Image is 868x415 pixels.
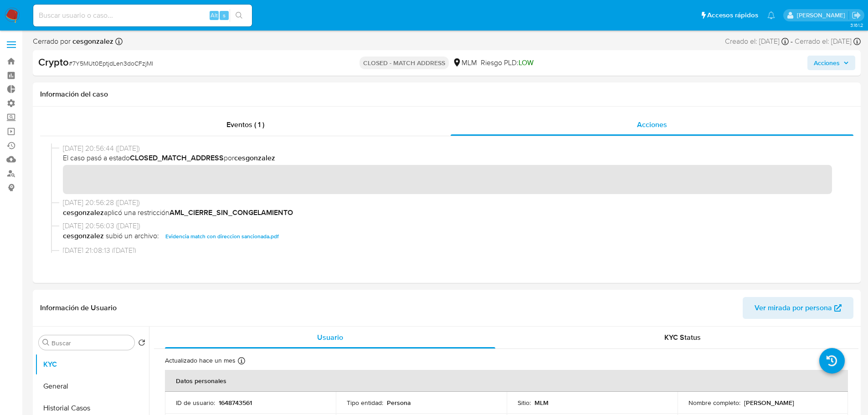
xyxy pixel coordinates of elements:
[71,36,113,46] b: cesgonzalez
[755,297,832,319] span: Ver mirada por persona
[211,11,218,20] span: Alt
[38,55,69,69] b: Crypto
[814,56,840,70] span: Acciones
[664,332,701,343] span: KYC Status
[230,9,248,22] button: search-icon
[688,399,740,407] p: Nombre completo :
[69,59,153,68] span: # 7Y5MUt0EptjdLen3doCFzjMI
[42,339,50,346] button: Buscar
[743,297,853,319] button: Ver mirada por persona
[387,399,411,407] p: Persona
[534,399,549,407] p: MLM
[481,58,534,68] span: Riesgo PLD:
[637,119,667,130] span: Acciones
[176,399,215,407] p: ID de usuario :
[707,10,758,20] span: Accesos rápidos
[795,36,861,46] div: Cerrado el: [DATE]
[807,56,855,70] button: Acciones
[40,303,117,313] h1: Información de Usuario
[791,36,793,46] span: -
[317,332,343,343] span: Usuario
[226,119,264,130] span: Eventos ( 1 )
[165,356,236,365] p: Actualizado hace un mes
[40,90,853,99] h1: Información del caso
[767,11,775,19] a: Notificaciones
[725,36,789,46] div: Creado el: [DATE]
[138,339,145,349] button: Volver al orden por defecto
[219,399,252,407] p: 1648743561
[852,10,861,20] a: Salir
[51,339,131,347] input: Buscar
[452,58,477,68] div: MLM
[35,375,149,397] button: General
[33,10,252,21] input: Buscar usuario o caso...
[519,57,534,68] span: LOW
[518,399,531,407] p: Sitio :
[360,56,449,69] p: CLOSED - MATCH ADDRESS
[35,354,149,375] button: KYC
[744,399,794,407] p: [PERSON_NAME]
[223,11,226,20] span: s
[165,370,848,392] th: Datos personales
[33,36,113,46] span: Cerrado por
[797,11,848,20] p: nicolas.tyrkiel@mercadolibre.com
[347,399,383,407] p: Tipo entidad :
